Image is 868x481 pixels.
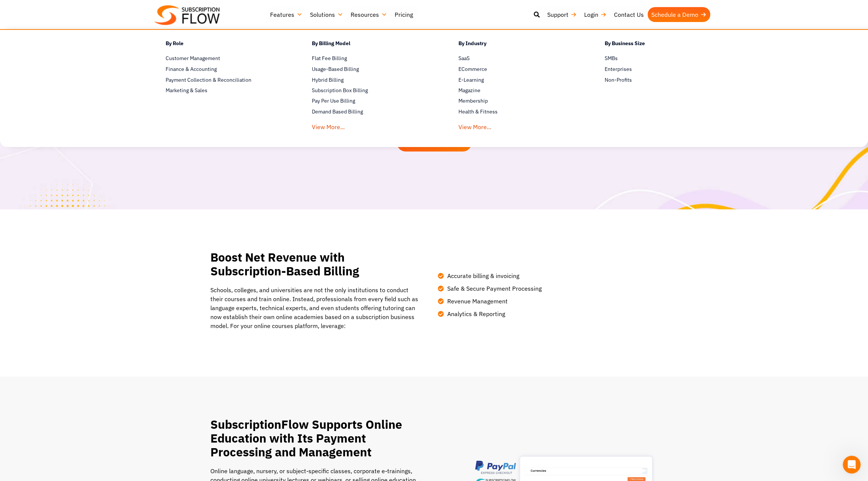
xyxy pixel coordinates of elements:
span: E-Learning [458,76,484,84]
a: Flat Fee Billing [312,54,432,63]
a: Enterprises [605,65,725,74]
a: Membership [458,97,579,106]
h2: SubscriptionFlow Supports Online Education with Its Payment Processing and Management [210,418,425,459]
a: Support [543,7,580,22]
a: Health & Fitness [458,107,579,116]
a: Non-Profits [605,75,725,84]
a: Pay Per Use Billing [312,97,432,106]
span: Customer Management [166,54,220,62]
span: Accurate billing & invoicing [445,271,519,280]
span: ECommerce [458,65,487,73]
a: Features [266,7,306,22]
a: Solutions [306,7,347,22]
a: Demand Based Billing [312,107,432,116]
span: Usage-Based Billing [312,65,359,73]
h2: Boost Net Revenue with Subscription-Based Billing [210,250,419,278]
span: Finance & Accounting [166,65,217,73]
h4: By Industry [458,39,579,50]
span: Payment Collection & Reconciliation [166,76,251,84]
img: Subscriptionflow [154,5,220,25]
a: View More... [312,118,345,132]
a: Marketing & Sales [166,86,286,95]
a: ECommerce [458,65,579,74]
a: Login [580,7,610,22]
a: Hybrid Billing [312,75,432,84]
a: Subscription Box Billing [312,86,432,95]
span: Marketing & Sales [166,87,207,94]
h4: By Business Size [605,39,725,50]
span: Enterprises [605,65,632,73]
a: View More... [458,118,491,132]
span: Flat Fee Billing [312,54,347,62]
h4: By Billing Model [312,39,432,50]
a: Payment Collection & Reconciliation [166,75,286,84]
span: Hybrid Billing [312,76,344,84]
span: Revenue Management [445,297,508,306]
a: SMBs [605,54,725,63]
a: SaaS [458,54,579,63]
a: Pricing [391,7,417,22]
a: Magazine [458,86,579,95]
a: Finance & Accounting [166,65,286,74]
span: SaaS [458,54,470,62]
a: Usage-Based Billing [312,65,432,74]
span: Safe & Secure Payment Processing [445,284,542,293]
a: E-Learning [458,75,579,84]
a: Customer Management [166,54,286,63]
span: Subscription Box Billing [312,87,368,94]
span: Analytics & Reporting [445,309,505,318]
a: Contact Us [610,7,648,22]
span: Non-Profits [605,76,632,84]
a: Schedule a Demo [648,7,710,22]
p: Schools, colleges, and universities are not the only institutions to conduct their courses and tr... [210,285,419,330]
span: SMBs [605,54,618,62]
a: Resources [347,7,391,22]
iframe: Intercom live chat [843,456,861,474]
h4: By Role [166,39,286,50]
